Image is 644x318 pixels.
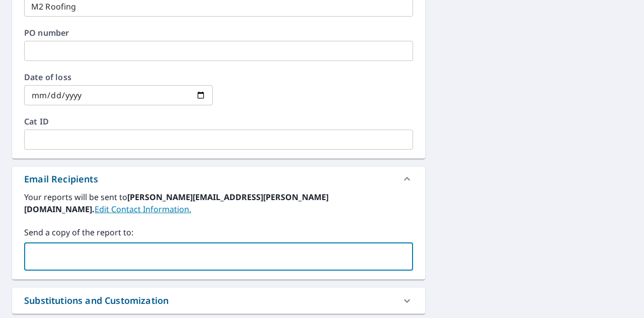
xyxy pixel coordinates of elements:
[24,192,329,215] b: [PERSON_NAME][EMAIL_ADDRESS][PERSON_NAME][DOMAIN_NAME].
[12,167,425,191] div: Email Recipients
[12,288,425,313] div: Substitutions and Customization
[24,294,169,307] div: Substitutions and Customization
[95,204,191,215] a: EditContactInfo
[24,172,98,186] div: Email Recipients
[24,191,413,215] label: Your reports will be sent to
[24,29,413,37] label: PO number
[24,226,413,238] label: Send a copy of the report to:
[24,73,213,81] label: Date of loss
[24,117,413,125] label: Cat ID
